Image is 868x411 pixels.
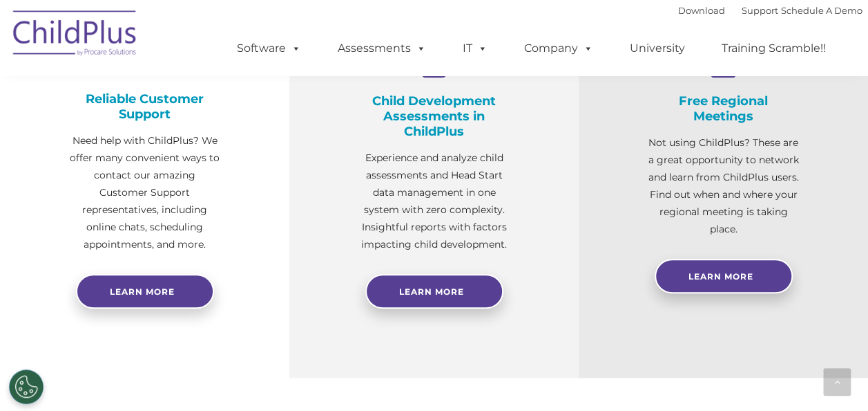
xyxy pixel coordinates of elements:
[648,134,799,238] p: Not using ChildPlus? These are a great opportunity to network and learn from ChildPlus users. Fin...
[648,93,799,124] h4: Free Regional Meetings
[69,91,220,122] h4: Reliable Customer Support
[192,148,251,158] span: Phone number
[223,35,315,62] a: Software
[688,271,753,282] span: Learn More
[399,286,464,297] span: Learn More
[365,274,503,309] a: Learn More
[358,149,510,253] p: Experience and analyze child assessments and Head Start data management in one system with zero c...
[6,1,144,70] img: ChildPlus by Procare Solutions
[9,369,44,404] button: Cookies Settings
[110,286,175,297] span: Learn more
[69,132,220,253] p: Need help with ChildPlus? We offer many convenient ways to contact our amazing Customer Support r...
[708,35,840,62] a: Training Scramble!!
[742,5,778,16] a: Support
[76,274,214,309] a: Learn more
[510,35,607,62] a: Company
[192,91,234,102] span: Last name
[616,35,699,62] a: University
[449,35,501,62] a: IT
[324,35,440,62] a: Assessments
[781,5,862,16] a: Schedule A Demo
[358,93,510,139] h4: Child Development Assessments in ChildPlus
[655,259,793,293] a: Learn More
[678,5,862,16] font: |
[678,5,725,16] a: Download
